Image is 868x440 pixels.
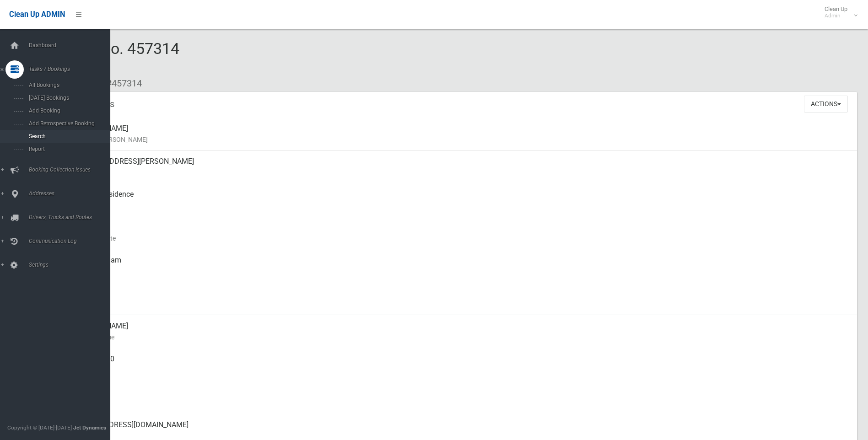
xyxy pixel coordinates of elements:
[73,282,850,315] div: [DATE]
[26,190,117,197] span: Addresses
[26,238,117,244] span: Communication Log
[73,118,850,150] div: [PERSON_NAME]
[73,397,850,408] small: Landline
[9,10,65,19] span: Clean Up ADMIN
[73,167,850,178] small: Address
[26,107,109,114] span: Add Booking
[73,150,850,183] div: [STREET_ADDRESS][PERSON_NAME]
[7,424,72,431] span: Copyright © [DATE]-[DATE]
[26,82,109,88] span: All Bookings
[804,96,848,113] button: Actions
[100,75,142,92] li: #457314
[26,262,117,268] span: Settings
[820,5,857,19] span: Clean Up
[26,120,109,127] span: Add Retrospective Booking
[73,233,850,244] small: Collection Date
[40,39,179,75] span: Booking No. 457314
[73,183,850,216] div: Front of Residence
[73,200,850,211] small: Pickup Point
[26,66,117,72] span: Tasks / Bookings
[825,12,847,19] small: Admin
[73,299,850,310] small: Zone
[73,134,850,145] small: Name of [PERSON_NAME]
[73,348,850,381] div: 0404017200
[26,42,117,48] span: Dashboard
[26,166,117,173] span: Booking Collection Issues
[73,266,850,277] small: Collected At
[73,249,850,282] div: [DATE] 9:09am
[73,216,850,249] div: [DATE]
[73,315,850,348] div: [PERSON_NAME]
[73,381,850,414] div: None given
[26,133,109,140] span: Search
[26,214,117,220] span: Drivers, Trucks and Routes
[26,146,109,152] span: Report
[73,332,850,343] small: Contact Name
[73,365,850,376] small: Mobile
[73,424,106,431] strong: Jet Dynamics
[26,95,109,101] span: [DATE] Bookings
